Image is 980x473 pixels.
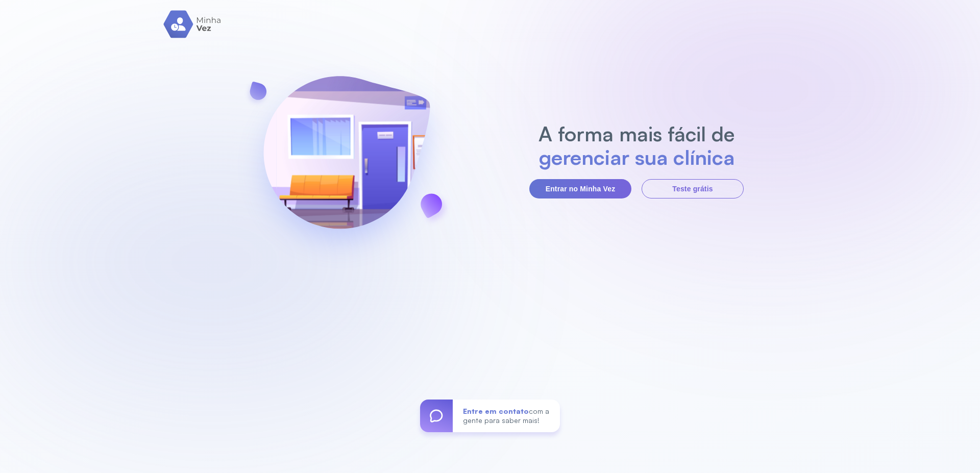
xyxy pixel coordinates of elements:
h2: gerenciar sua clínica [533,145,740,169]
div: com a gente para saber mais! [453,400,560,432]
a: Entre em contatocom a gente para saber mais! [420,400,560,432]
span: Entre em contato [463,407,529,415]
img: banner-login.svg [236,49,457,271]
h2: A forma mais fácil de [533,122,740,145]
button: Teste grátis [642,179,744,198]
button: Entrar no Minha Vez [529,179,631,198]
img: logo.svg [163,10,222,38]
